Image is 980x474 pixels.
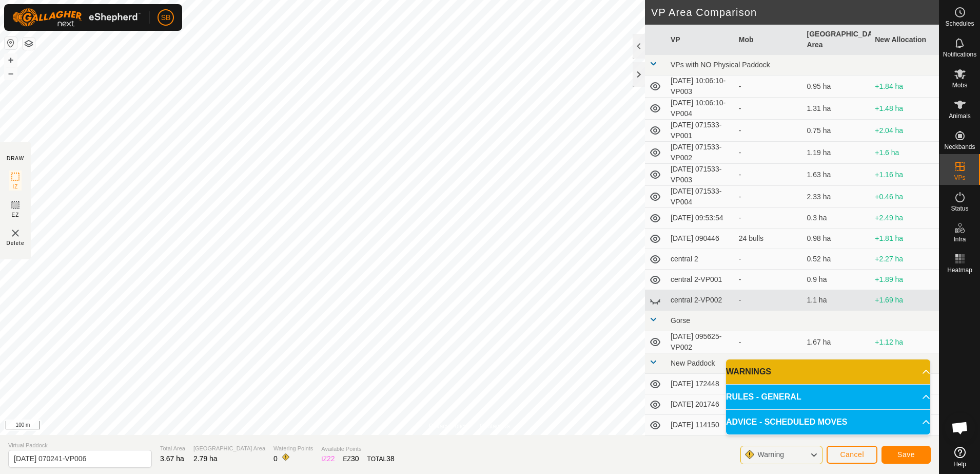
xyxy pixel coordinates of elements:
div: - [739,295,799,306]
td: [DATE] 09:53:54 [667,208,735,229]
div: Open chat [945,412,975,443]
div: DRAW [7,155,24,162]
img: VP [9,227,22,239]
span: IZ [13,183,18,191]
td: 0.98 ha [803,229,871,249]
span: Notifications [943,51,976,58]
span: SB [161,12,171,23]
img: Gallagher Logo [12,8,141,27]
td: central 2-VP002 [667,290,735,311]
button: + [5,54,17,66]
th: [GEOGRAPHIC_DATA] Area [803,25,871,55]
td: +1.6 ha [871,142,939,164]
td: [DATE] 071533-VP001 [667,120,735,142]
div: - [739,274,799,285]
span: Mobs [952,82,967,88]
td: +1.84 ha [871,75,939,98]
span: 0 [273,454,278,463]
td: +1.81 ha [871,229,939,249]
span: 3.67 ha [160,454,184,463]
span: Neckbands [944,144,975,150]
span: ADVICE - SCHEDULED MOVES [726,416,847,428]
span: Save [897,450,915,459]
div: - [739,147,799,158]
span: Warning [757,450,784,459]
td: 0.9 ha [803,270,871,290]
span: 38 [386,454,395,463]
span: Available Points [321,445,394,453]
td: +1.48 ha [871,98,939,120]
span: Help [953,461,966,467]
span: [GEOGRAPHIC_DATA] Area [193,444,265,453]
div: 24 bulls [739,233,799,244]
button: Save [881,446,931,464]
td: central 2 [667,249,735,270]
p-accordion-header: RULES - GENERAL [726,385,930,409]
span: Status [951,205,968,212]
td: 0.95 ha [803,75,871,98]
td: 1.19 ha [803,142,871,164]
td: [DATE] 10:06:10-VP004 [667,98,735,120]
td: central 2-VP001 [667,270,735,290]
div: - [739,169,799,180]
span: Delete [7,239,25,247]
a: Help [939,443,980,471]
td: +2.04 ha [871,120,939,142]
td: [DATE] 090446 [667,229,735,249]
td: +1.12 ha [871,331,939,353]
span: VPs with NO Physical Paddock [671,61,770,69]
td: 1.63 ha [803,164,871,186]
h2: VP Area Comparison [651,6,939,18]
span: Cancel [840,450,864,459]
p-accordion-header: ADVICE - SCHEDULED MOVES [726,410,930,434]
td: +1.89 ha [871,270,939,290]
td: [DATE] 120016 [667,435,735,456]
td: +2.49 ha [871,208,939,229]
button: – [5,67,17,80]
span: WARNINGS [726,366,771,378]
span: New Paddock [671,359,715,367]
div: - [739,81,799,92]
td: 2.33 ha [803,186,871,208]
th: VP [667,25,735,55]
button: Map Layers [23,37,35,50]
td: 0.3 ha [803,208,871,229]
div: - [739,337,799,348]
div: EZ [343,453,359,464]
span: Infra [953,236,966,242]
span: Gorse [671,316,690,325]
td: [DATE] 172448 [667,374,735,394]
span: 30 [351,454,359,463]
td: +2.01 ha [871,435,939,456]
td: +0.46 ha [871,186,939,208]
td: 1.67 ha [803,331,871,353]
span: Animals [949,113,971,119]
td: +1.16 ha [871,164,939,186]
div: - [739,213,799,223]
td: 1.31 ha [803,98,871,120]
td: +2.27 ha [871,249,939,270]
div: - [739,254,799,264]
div: IZ [321,453,335,464]
a: Privacy Policy [429,422,467,431]
span: RULES - GENERAL [726,391,801,403]
button: Reset Map [5,37,17,49]
td: 1.1 ha [803,290,871,311]
a: Contact Us [480,422,510,431]
div: - [739,192,799,202]
td: 0.78 ha [803,435,871,456]
td: [DATE] 071533-VP003 [667,164,735,186]
div: - [739,125,799,136]
td: [DATE] 114150 [667,415,735,435]
td: [DATE] 201746 [667,394,735,415]
span: 2.79 ha [193,454,218,463]
span: 22 [327,454,335,463]
span: Watering Points [273,444,313,453]
div: TOTAL [367,453,395,464]
span: Total Area [160,444,185,453]
span: EZ [12,211,19,219]
td: [DATE] 071533-VP002 [667,142,735,164]
span: Schedules [945,21,974,27]
span: VPs [954,175,965,181]
td: [DATE] 10:06:10-VP003 [667,75,735,98]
